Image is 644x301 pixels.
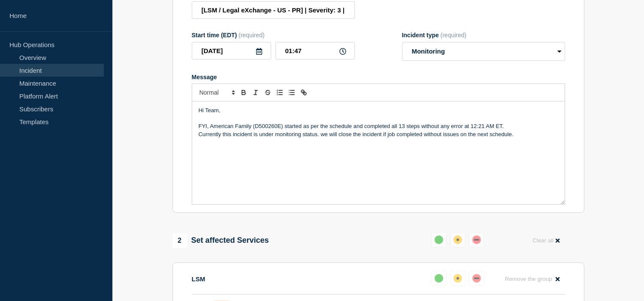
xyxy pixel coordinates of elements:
input: Title [192,1,355,19]
button: Toggle link [298,87,310,98]
p: FYI, American Family (D500260E) started as per the schedule and completed all 13 steps without an... [199,122,558,130]
button: Toggle strikethrough text [262,87,274,98]
button: up [431,271,447,286]
button: Toggle ordered list [274,87,286,98]
div: Start time (EDT) [192,32,355,39]
span: Remove the group [505,276,552,282]
button: Clear all [527,232,565,249]
div: affected [454,235,462,244]
button: up [431,232,447,247]
input: YYYY-MM-DD [192,42,271,60]
div: Set affected Services [172,233,269,248]
span: (required) [441,32,467,39]
button: down [469,271,484,286]
button: affected [450,232,466,247]
button: down [469,232,484,247]
input: HH:MM [275,42,355,60]
span: (required) [239,32,265,39]
p: Hi Team, [199,107,558,114]
span: 2 [172,233,187,248]
div: Message [192,101,565,204]
div: down [472,274,481,283]
span: Font size [196,87,238,98]
div: up [435,274,443,283]
p: Currently this incident is under monitoring status. we will close the incident if job completed w... [199,131,558,138]
div: affected [454,274,462,283]
button: Toggle italic text [250,87,262,98]
div: Message [192,74,565,80]
button: Toggle bulleted list [286,87,298,98]
button: Toggle bold text [238,87,250,98]
div: up [435,235,443,244]
div: down [472,235,481,244]
button: affected [450,271,466,286]
button: Remove the group [500,271,565,287]
div: Incident type [402,32,565,39]
p: LSM [192,275,206,283]
select: Incident type [402,42,565,61]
